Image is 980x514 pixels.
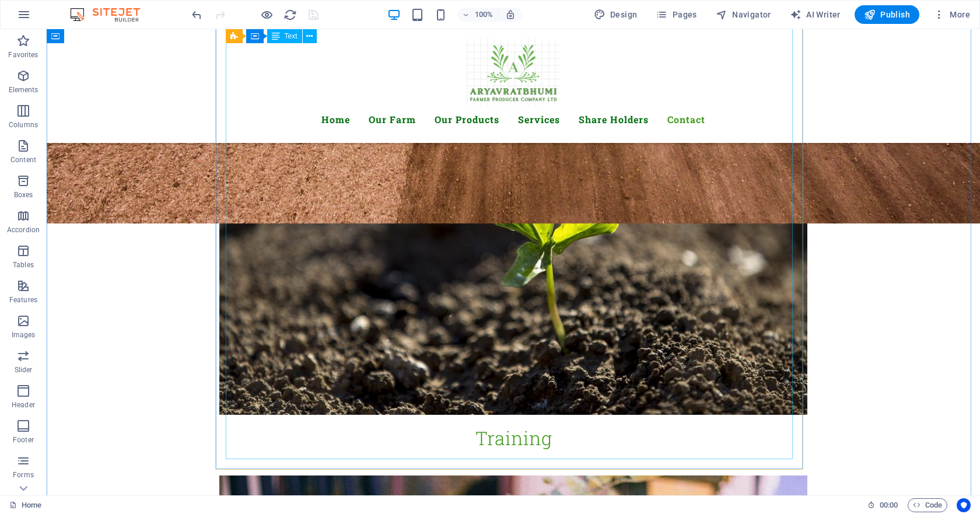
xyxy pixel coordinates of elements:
[785,5,845,24] button: AI Writer
[908,498,947,512] button: Code
[790,9,841,20] span: AI Writer
[855,5,919,24] button: Publish
[285,33,297,40] span: Text
[10,155,36,165] p: Content
[67,8,155,22] img: Editor Logo
[283,8,297,22] i: Reload page
[475,8,494,22] h6: 100%
[190,8,204,22] button: undo
[505,9,516,20] i: On resize automatically adjust zoom level to fit chosen device.
[9,85,38,95] p: Elements
[867,498,898,512] h6: Session time
[13,470,34,480] p: Forms
[864,9,910,20] span: Publish
[190,8,204,22] i: Undo: Paste (Ctrl+Z)
[15,365,33,375] p: Slider
[12,400,35,410] p: Header
[880,498,898,512] span: 00 00
[589,5,642,24] div: Design (Ctrl+Alt+Y)
[9,120,38,130] p: Columns
[7,225,40,235] p: Accordion
[12,330,36,340] p: Images
[711,5,776,24] button: Navigator
[716,9,771,20] span: Navigator
[13,435,34,445] p: Footer
[651,5,701,24] button: Pages
[594,9,638,20] span: Design
[913,498,942,512] span: Code
[589,5,642,24] button: Design
[933,9,970,20] span: More
[929,5,975,24] button: More
[888,501,890,509] span: :
[8,50,38,60] p: Favorites
[656,9,696,20] span: Pages
[457,8,499,22] button: 100%
[283,8,297,22] button: reload
[9,295,37,305] p: Features
[14,190,33,200] p: Boxes
[9,498,41,512] a: Click to cancel selection. Double-click to open Pages
[957,498,971,512] button: Usercentrics
[260,8,274,22] button: Click here to leave preview mode and continue editing
[13,260,34,270] p: Tables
